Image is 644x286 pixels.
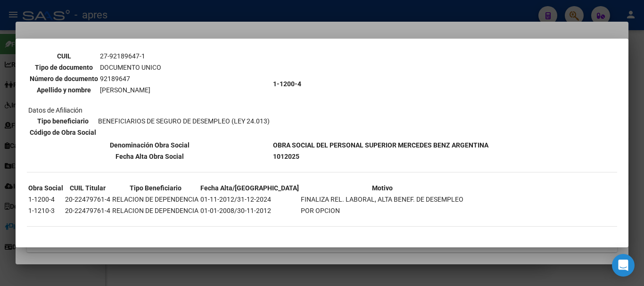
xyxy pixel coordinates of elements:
td: 27-92189647-1 [99,51,162,61]
td: Datos personales Datos de Afiliación [28,29,272,139]
th: CUIL Titular [65,183,111,193]
th: Tipo beneficiario [29,116,97,126]
td: 01-11-2012/31-12-2024 [200,194,299,204]
td: 1-1200-4 [28,194,64,204]
td: 1-1210-3 [28,205,64,216]
td: FINALIZA REL. LABORAL, ALTA BENEF. DE DESEMPLEO [300,194,464,204]
td: DOCUMENTO UNICO [99,62,162,73]
div: Open Intercom Messenger [612,254,635,277]
td: [PERSON_NAME] [99,85,162,95]
th: Número de documento [29,74,99,84]
th: Fecha Alta/[GEOGRAPHIC_DATA] [200,183,299,193]
td: POR OPCION [300,205,464,216]
td: RELACION DE DEPENDENCIA [112,194,199,204]
th: Tipo de documento [29,62,99,73]
td: 01-01-2008/30-11-2012 [200,205,299,216]
b: 1012025 [273,153,299,160]
th: Tipo Beneficiario [112,183,199,193]
td: 20-22479761-4 [65,194,111,204]
th: Código de Obra Social [29,127,97,138]
td: BENEFICIARIOS DE SEGURO DE DESEMPLEO (LEY 24.013) [98,116,270,126]
td: 92189647 [99,74,162,84]
th: Fecha Alta Obra Social [28,151,272,162]
td: RELACION DE DEPENDENCIA [112,205,199,216]
th: Apellido y nombre [29,85,99,95]
th: CUIL [29,51,99,61]
th: Denominación Obra Social [28,140,272,150]
b: 1-1200-4 [273,80,301,88]
b: OBRA SOCIAL DEL PERSONAL SUPERIOR MERCEDES BENZ ARGENTINA [273,141,488,149]
th: Obra Social [28,183,64,193]
th: Motivo [300,183,464,193]
td: 20-22479761-4 [65,205,111,216]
